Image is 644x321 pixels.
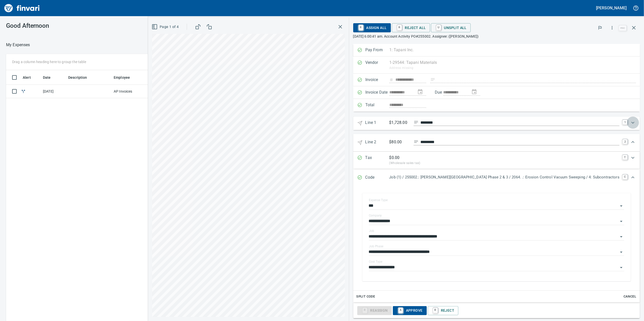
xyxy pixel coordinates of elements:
p: Code [365,174,389,181]
button: AApprove [393,306,427,315]
label: Job [369,229,374,232]
button: Open [618,202,625,209]
td: [DATE] [41,85,66,98]
a: esc [619,25,627,31]
span: Alert [23,74,37,81]
div: Expand [353,152,640,169]
p: Job (1) / 255002.: [PERSON_NAME][GEOGRAPHIC_DATA] Phase 2 & 3 / 2064. .: Erosion Control Vacuum S... [389,174,619,180]
h3: Good Afternoon [6,22,166,29]
div: Expand [353,186,640,303]
span: Description [68,74,87,81]
p: $80.00 [389,139,410,145]
p: Line 1 [365,120,389,127]
span: Reject [432,306,454,315]
p: $1,728.00 [389,120,410,126]
button: Page 1 of 4 [151,22,181,32]
div: Expand [353,134,640,151]
span: Close invoice [618,22,640,34]
button: Flag [594,22,606,33]
a: A [398,308,403,313]
label: Company [369,214,382,217]
button: Split Code [355,293,376,301]
label: Job Phase [369,245,383,248]
div: Expand [353,117,640,130]
span: Cancel [623,294,637,300]
button: RReject [428,306,458,315]
button: RAssign All [353,23,391,32]
p: [DATE] 6:00:41 am. Account Activity PO#255002. Assignee: ([PERSON_NAME]) [353,34,640,39]
span: Unsplit All [435,23,467,32]
span: Date [43,74,57,81]
span: Alert [23,74,31,81]
button: Open [618,249,625,256]
button: UUnsplit All [431,23,471,32]
span: Split transaction [21,90,26,93]
span: Reject All [396,23,426,32]
a: 2 [623,139,628,144]
span: Date [43,74,51,81]
p: My Expenses [6,42,30,48]
a: R [359,25,363,30]
h5: [PERSON_NAME] [596,5,627,11]
nav: breadcrumb [6,42,30,48]
label: Expense Type [369,199,388,202]
button: Open [618,233,625,240]
a: T [623,155,628,160]
span: Assign All [357,23,387,32]
span: Page 1 of 4 [153,24,179,30]
span: Approve [397,306,423,315]
button: Open [618,218,625,225]
span: Employee [114,74,130,81]
a: R [397,25,402,30]
button: More [607,22,618,33]
div: Reassign [357,308,392,312]
span: Employee [114,74,136,81]
a: C [623,174,628,179]
img: Finvari [3,2,41,14]
td: AP Invoices [112,85,150,98]
label: Cost Type [369,260,383,263]
button: Cancel [622,293,638,301]
p: Tax [365,155,389,166]
a: U [436,25,441,30]
div: Expand [353,169,640,186]
div: Expand [353,303,640,318]
p: (Wholesale sales tax) [389,161,619,166]
p: Line 2 [365,139,389,146]
span: Split Code [356,294,375,300]
p: $ 0.00 [389,155,400,161]
p: Drag a column heading here to group the table [12,59,86,64]
button: Open [618,264,625,271]
button: RReject All [392,23,430,32]
a: R [433,308,438,313]
button: [PERSON_NAME] [595,4,628,12]
span: Description [68,74,94,81]
a: 1 [623,120,628,125]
